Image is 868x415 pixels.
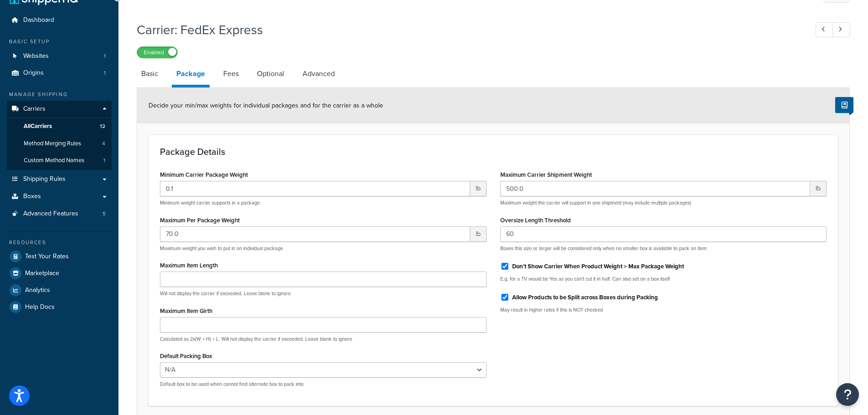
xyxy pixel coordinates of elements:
[160,262,218,269] label: Maximum Item Length
[832,22,850,37] a: Next Record
[7,135,112,152] a: Method Merging Rules4
[104,52,106,60] span: 1
[160,245,487,252] p: Maximum weight you wish to put in an individual package
[160,307,212,314] label: Maximum Item Girth
[137,47,177,58] label: Enabled
[103,210,106,218] span: 5
[25,253,69,261] span: Test Your Rates
[160,353,212,359] label: Default Packing Box
[7,101,112,118] a: Carriers
[23,52,49,60] span: Websites
[104,69,106,77] span: 1
[160,200,487,206] p: Minimum weight carrier supports in a package
[102,140,105,148] span: 4
[810,181,827,196] span: lb
[500,171,592,178] label: Maximum Carrier Shipment Weight
[7,171,112,188] a: Shipping Rules
[149,101,383,110] span: Decide your min/max weights for individual packages and for the carrier as a whole
[137,21,799,39] h1: Carrier: FedEx Express
[160,381,487,388] p: Default box to be used when cannot find alternate box to pack into
[470,181,487,196] span: lb
[23,193,41,200] span: Boxes
[160,147,827,157] h3: Package Details
[23,105,46,113] span: Carriers
[512,262,684,271] label: Don't Show Carrier When Product Weight > Max Package Weight
[7,38,112,46] div: Basic Setup
[298,63,339,85] a: Advanced
[219,63,243,85] a: Fees
[137,63,163,85] a: Basic
[25,303,55,311] span: Help Docs
[7,12,112,29] a: Dashboard
[103,157,105,164] span: 1
[816,22,833,37] a: Previous Record
[23,16,54,24] span: Dashboard
[100,123,105,130] span: 12
[25,287,50,294] span: Analytics
[500,200,827,206] p: Maximum weight the carrier will support in one shipment (may include multiple packages)
[7,48,112,65] a: Websites1
[7,239,112,246] div: Resources
[7,48,112,65] li: Websites
[160,217,240,224] label: Maximum Per Package Weight
[836,383,859,406] button: Open Resource Center
[7,205,112,222] a: Advanced Features5
[835,97,853,113] button: Show Help Docs
[7,282,112,298] a: Analytics
[23,175,66,183] span: Shipping Rules
[7,118,112,135] a: AllCarriers12
[24,140,81,148] span: Method Merging Rules
[24,157,84,164] span: Custom Method Names
[7,265,112,282] a: Marketplace
[7,101,112,170] li: Carriers
[160,171,248,178] label: Minimum Carrier Package Weight
[500,307,827,313] p: May result in higher rates if this is NOT checked
[23,69,44,77] span: Origins
[25,270,59,277] span: Marketplace
[252,63,289,85] a: Optional
[7,299,112,315] a: Help Docs
[23,210,78,218] span: Advanced Features
[160,336,487,343] p: Calculated as 2x(W + H) + L. Will not display the carrier if exceeded. Leave blank to ignore
[160,290,487,297] p: Will not display the carrier if exceeded. Leave blank to ignore
[512,293,658,302] label: Allow Products to be Split across Boxes during Packing
[500,217,571,224] label: Oversize Length Threshold
[500,276,827,282] p: E.g. for a TV would be Yes as you can't cut it in half. Can also set on a box itself
[172,63,210,87] a: Package
[7,152,112,169] a: Custom Method Names1
[7,152,112,169] li: Custom Method Names
[470,226,487,242] span: lb
[7,248,112,265] a: Test Your Rates
[7,205,112,222] li: Advanced Features
[7,65,112,82] li: Origins
[7,65,112,82] a: Origins1
[24,123,52,130] span: All Carriers
[500,245,827,252] p: Boxes this size or larger will be considered only when no smaller box is available to pack an item
[7,188,112,205] a: Boxes
[7,135,112,152] li: Method Merging Rules
[7,91,112,98] div: Manage Shipping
